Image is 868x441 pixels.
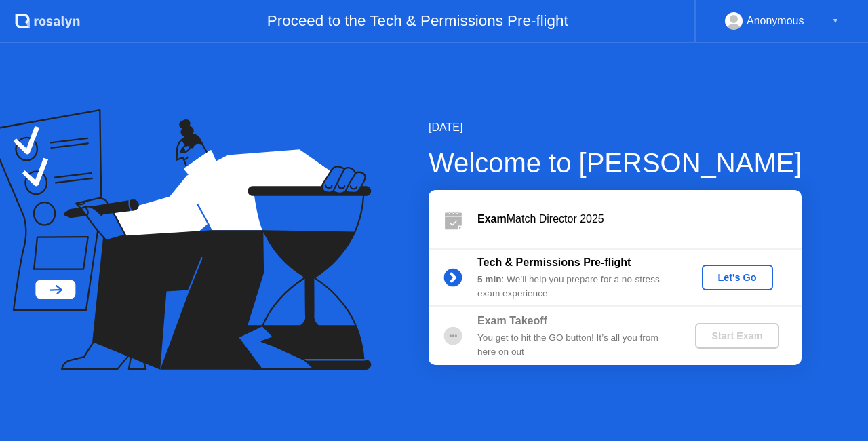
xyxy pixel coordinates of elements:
button: Start Exam [695,323,778,349]
div: Start Exam [701,330,773,341]
div: Match Director 2025 [477,211,802,227]
b: Exam [477,213,507,225]
div: : We’ll help you prepare for a no-stress exam experience [477,273,673,301]
div: Let's Go [707,272,768,283]
b: Exam Takeoff [477,315,547,326]
div: ▼ [832,12,839,30]
div: Welcome to [PERSON_NAME] [429,142,802,183]
b: 5 min [477,274,502,284]
div: [DATE] [429,119,802,136]
b: Tech & Permissions Pre-flight [477,256,631,268]
div: You get to hit the GO button! It’s all you from here on out [477,331,673,359]
div: Anonymous [747,12,804,30]
button: Let's Go [702,265,773,290]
